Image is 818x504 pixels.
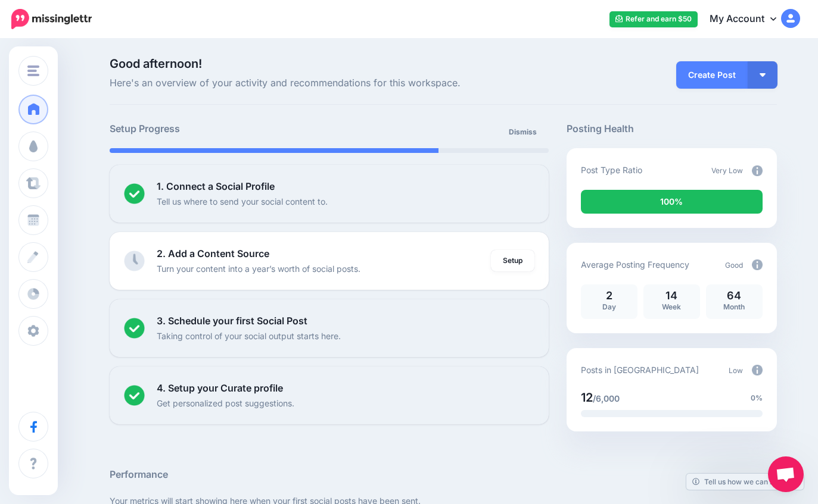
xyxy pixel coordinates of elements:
span: 12 [581,390,593,405]
h5: Posting Health [567,121,777,136]
span: Month [723,302,745,311]
a: Dismiss [502,121,544,143]
a: Create Post [676,61,748,89]
img: clock-grey.png [124,251,145,271]
img: arrow-down-white.png [760,73,766,77]
a: Tell us how we can improve [686,474,804,490]
div: Open chat [768,456,804,492]
p: Taking control of your social output starts here. [157,329,341,343]
h5: Performance [110,467,777,482]
img: checked-circle.png [124,183,145,204]
span: Day [602,302,616,311]
p: 2 [587,290,632,301]
span: Good [725,261,743,270]
p: Turn your content into a year’s worth of social posts. [157,262,360,276]
span: Very Low [711,166,743,175]
p: Get personalized post suggestions. [157,396,294,410]
b: 1. Connect a Social Profile [157,180,275,192]
b: 4. Setup your Curate profile [157,382,283,394]
p: Average Posting Frequency [581,258,689,271]
span: /6,000 [593,393,620,403]
span: 0% [751,392,763,404]
p: 64 [712,290,757,301]
img: checked-circle.png [124,318,145,339]
span: Good afternoon! [110,57,202,71]
img: info-circle-grey.png [752,365,763,375]
img: menu.png [27,65,39,76]
b: 2. Add a Content Source [157,248,269,259]
a: Setup [491,250,534,271]
span: Week [662,302,681,311]
span: Low [729,366,743,375]
a: Refer and earn $50 [609,11,698,27]
b: 3. Schedule your first Social Post [157,315,307,327]
img: Missinglettr [11,9,92,29]
h5: Setup Progress [110,121,329,136]
div: 100% of your posts in the last 30 days were manually created (i.e. were not from Drip Campaigns o... [581,190,763,214]
img: info-circle-grey.png [752,259,763,270]
img: info-circle-grey.png [752,165,763,176]
img: checked-circle.png [124,385,145,406]
p: Tell us where to send your social content to. [157,195,328,208]
p: Post Type Ratio [581,163,642,177]
p: 14 [649,290,694,301]
span: Here's an overview of your activity and recommendations for this workspace. [110,76,549,91]
p: Posts in [GEOGRAPHIC_DATA] [581,363,699,377]
a: My Account [698,5,800,34]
